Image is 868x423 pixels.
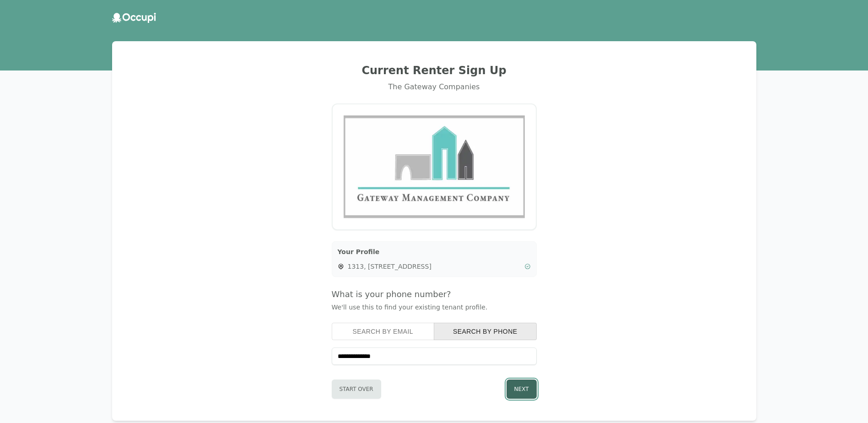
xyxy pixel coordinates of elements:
span: 1313, [STREET_ADDRESS] [348,262,521,271]
h4: What is your phone number? [332,288,537,301]
div: The Gateway Companies [123,81,745,92]
img: Gateway Management [344,115,525,218]
button: Start Over [332,380,381,399]
button: search by email [332,323,435,340]
h2: Current Renter Sign Up [123,63,745,78]
div: Search type [332,323,537,340]
h3: Your Profile [338,247,531,256]
p: We'll use this to find your existing tenant profile. [332,303,537,312]
button: search by phone [434,323,537,340]
button: Next [507,380,537,399]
